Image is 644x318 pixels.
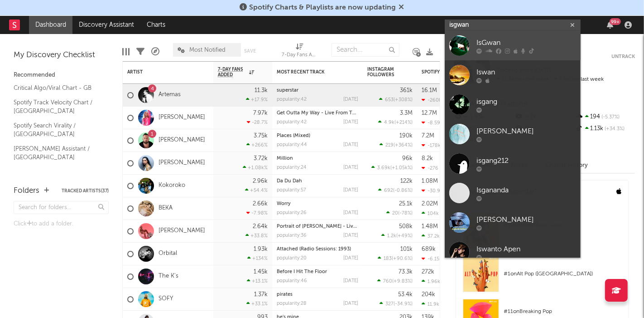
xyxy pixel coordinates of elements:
[445,20,581,31] input: Search for artists
[445,119,581,149] a: [PERSON_NAME]
[246,97,268,103] div: +17.9 %
[151,39,159,65] div: A&R Pipeline
[277,256,307,261] div: popularity: 20
[504,306,621,317] div: # 11 on Breaking Pop
[255,88,268,93] div: 11.3k
[445,90,581,119] a: isgang
[277,179,302,184] a: Da Du Dah
[159,273,178,280] a: The K's
[476,67,576,78] div: Iswan
[399,224,413,230] div: 508k
[445,208,581,237] a: [PERSON_NAME]
[476,244,576,255] div: Iswanto Apen
[122,39,130,65] div: Edit Columns
[476,156,576,166] div: isgang212
[392,166,411,171] span: +1.05k %
[367,67,399,78] div: Instagram Followers
[250,4,396,11] span: Spotify Charts & Playlists are now updating
[422,97,442,103] div: -260k
[159,250,177,258] a: Orbital
[575,123,635,135] div: 1.13k
[277,165,307,170] div: popularity: 24
[343,256,358,261] div: [DATE]
[445,178,581,208] a: Isgananda
[72,16,140,34] a: Discovery Assistant
[277,111,358,116] div: Get Outta My Way - Live From The Tension Tour
[399,201,413,207] div: 25.1k
[400,178,413,184] div: 122k
[395,98,411,103] span: +308 %
[159,205,173,212] a: BEKA
[14,70,109,81] div: Recommended
[277,210,307,215] div: popularity: 26
[422,133,434,139] div: 7.2M
[244,49,256,54] button: Save
[277,224,422,229] a: Portrait of [PERSON_NAME] - Live From [GEOGRAPHIC_DATA]
[377,278,413,284] div: ( )
[378,119,413,125] div: ( )
[159,182,185,190] a: Kokoroko
[371,165,413,171] div: ( )
[422,165,438,171] div: -276
[277,247,351,252] a: Attached (Radio Sessions: 1993)
[277,111,391,116] a: Get Outta My Way - Live From The Tension Tour
[402,156,413,161] div: 96k
[392,211,398,216] span: 20
[380,301,413,307] div: ( )
[277,133,358,138] div: Places (Mixed)
[277,224,358,229] div: Portrait of Tracy - Live From Malibu
[332,43,399,57] input: Search...
[14,144,100,162] a: [PERSON_NAME] Assistant / [GEOGRAPHIC_DATA]
[14,98,100,116] a: Spotify Track Velocity Chart / [GEOGRAPHIC_DATA]
[601,115,620,120] span: -5.37 %
[277,156,293,161] a: Million
[385,143,394,148] span: 219
[247,119,268,125] div: -28.7 %
[277,156,358,161] div: Million
[254,246,268,252] div: 1.93k
[422,292,435,298] div: 204k
[400,110,413,116] div: 3.3M
[384,188,393,193] span: 692
[386,210,413,216] div: ( )
[159,114,205,122] a: [PERSON_NAME]
[343,301,358,306] div: [DATE]
[394,188,411,193] span: -0.86 %
[395,302,411,307] span: -34.9 %
[277,142,307,147] div: popularity: 44
[277,97,307,102] div: popularity: 42
[476,97,576,108] div: isgang
[277,120,307,125] div: popularity: 42
[218,67,247,78] span: 7-Day Fans Added
[277,269,327,274] a: Before I Hit The Floor
[399,211,411,216] span: -78 %
[159,227,205,235] a: [PERSON_NAME]
[394,279,411,284] span: +9.83 %
[343,233,358,238] div: [DATE]
[245,187,268,193] div: +54.4 %
[422,279,440,284] div: 1.96k
[14,186,39,196] div: Folders
[277,292,293,297] a: pirates
[140,16,172,34] a: Charts
[422,88,437,93] div: 16.1M
[14,219,109,230] div: Click to add a folder.
[422,233,440,239] div: 37.2k
[343,120,358,125] div: [DATE]
[377,166,390,171] span: 3.69k
[159,91,181,99] a: Artemas
[277,201,358,206] div: Worry
[14,167,100,186] a: Algorithmic A&R Assistant ([GEOGRAPHIC_DATA])
[422,201,438,207] div: 2.02M
[396,120,411,125] span: +214 %
[445,60,581,90] a: Iswan
[476,185,576,196] div: Isgananda
[254,156,268,161] div: 3.72k
[246,142,268,148] div: +266 %
[277,133,310,138] a: Places (Mixed)
[422,156,433,161] div: 8.2k
[422,210,439,216] div: 104k
[159,295,173,303] a: SOFY
[445,149,581,178] a: isgang212
[277,279,307,284] div: popularity: 46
